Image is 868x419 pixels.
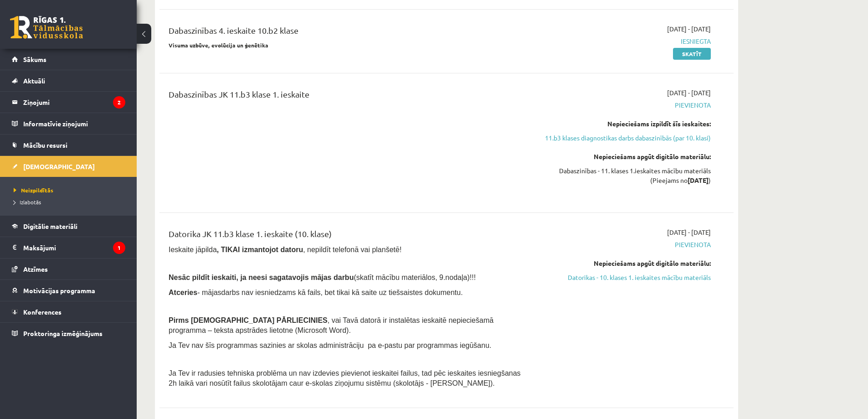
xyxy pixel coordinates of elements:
[169,316,493,334] span: , vai Tavā datorā ir instalētas ieskaitē nepieciešamā programma – teksta apstrādes lietotne (Micr...
[673,48,711,60] a: Skatīt
[113,242,125,254] i: 1
[169,274,354,281] span: Nesāc pildīt ieskaiti, ja neesi sagatavojis mājas darbu
[23,141,67,149] span: Mācību resursi
[14,198,128,206] a: Izlabotās
[23,237,125,258] legend: Maksājumi
[539,240,711,249] span: Pievienota
[688,176,709,184] strong: [DATE]
[12,113,125,134] a: Informatīvie ziņojumi
[23,92,125,113] legend: Ziņojumi
[23,162,95,171] span: [DEMOGRAPHIC_DATA]
[539,166,711,185] div: Dabaszinības - 11. klases 1.ieskaites mācību materiāls (Pieejams no )
[23,55,46,63] span: Sākums
[169,289,463,296] span: - mājasdarbs nav iesniedzams kā fails, bet tikai kā saite uz tiešsaistes dokumentu.
[539,259,711,268] div: Nepieciešams apgūt digitālo materiālu:
[12,237,125,258] a: Maksājumi1
[12,49,125,70] a: Sākums
[169,316,328,324] span: Pirms [DEMOGRAPHIC_DATA] PĀRLIECINIES
[23,222,77,230] span: Digitālie materiāli
[539,273,711,282] a: Datorikas - 10. klases 1. ieskaites mācību materiāls
[539,152,711,161] div: Nepieciešams apgūt digitālo materiālu:
[539,133,711,143] a: 11.b3 klases diagnostikas darbs dabaszinībās (par 10. klasi)
[23,77,45,85] span: Aktuāli
[23,329,103,337] span: Proktoringa izmēģinājums
[14,186,128,194] a: Neizpildītās
[169,289,197,296] b: Atceries
[539,36,711,46] span: Iesniegta
[667,24,711,34] span: [DATE] - [DATE]
[10,16,83,39] a: Rīgas 1. Tālmācības vidusskola
[169,228,525,244] div: Datorika JK 11.b3 klase 1. ieskaite (10. klase)
[12,134,125,155] a: Mācību resursi
[14,198,41,206] span: Izlabotās
[23,113,125,134] legend: Informatīvie ziņojumi
[667,228,711,237] span: [DATE] - [DATE]
[23,265,48,273] span: Atzīmes
[169,41,268,49] strong: Visuma uzbūve, evolūcija un ģenētika
[12,301,125,322] a: Konferences
[12,92,125,113] a: Ziņojumi2
[169,341,491,349] span: Ja Tev nav šīs programmas sazinies ar skolas administrāciju pa e-pastu par programmas iegūšanu.
[12,70,125,91] a: Aktuāli
[23,286,95,295] span: Motivācijas programma
[12,216,125,237] a: Digitālie materiāli
[113,96,125,109] i: 2
[14,186,53,194] span: Neizpildītās
[169,369,521,387] span: Ja Tev ir radusies tehniska problēma un nav izdevies pievienot ieskaitei failus, tad pēc ieskaite...
[169,88,525,105] div: Dabaszinības JK 11.b3 klase 1. ieskaite
[23,308,62,316] span: Konferences
[12,259,125,279] a: Atzīmes
[539,100,711,110] span: Pievienota
[169,246,401,253] span: Ieskaite jāpilda , nepildīt telefonā vai planšetē!
[667,88,711,98] span: [DATE] - [DATE]
[12,280,125,301] a: Motivācijas programma
[217,246,303,253] b: , TIKAI izmantojot datoru
[169,24,525,41] div: Dabaszinības 4. ieskaite 10.b2 klase
[539,119,711,129] div: Nepieciešams izpildīt šīs ieskaites:
[12,156,125,177] a: [DEMOGRAPHIC_DATA]
[12,323,125,344] a: Proktoringa izmēģinājums
[354,274,476,281] span: (skatīt mācību materiālos, 9.nodaļa)!!!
